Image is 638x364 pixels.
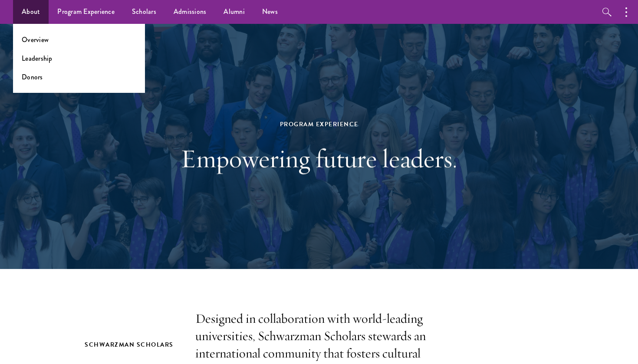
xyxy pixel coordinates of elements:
[22,53,53,63] a: Leadership
[85,339,178,350] h2: Schwarzman Scholars
[22,35,49,45] a: Overview
[22,72,43,82] a: Donors
[169,143,469,174] h1: Empowering future leaders.
[169,119,469,130] div: Program Experience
